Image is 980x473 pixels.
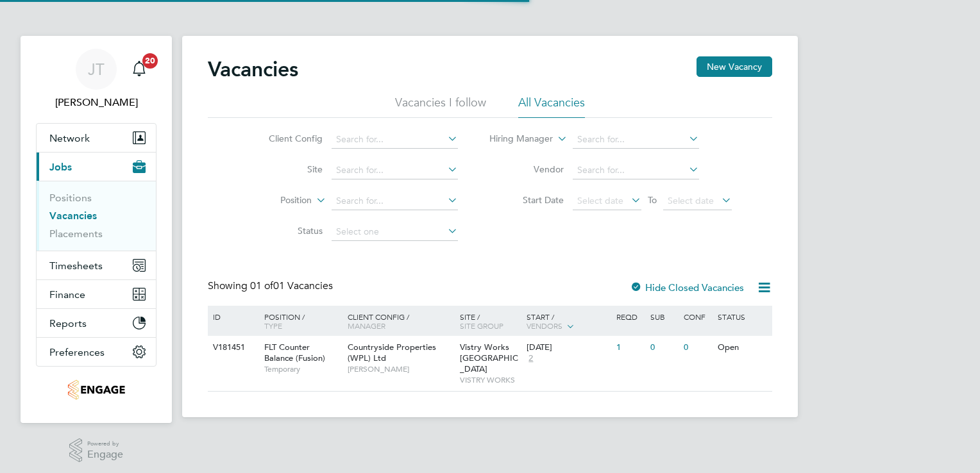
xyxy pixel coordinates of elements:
[49,288,85,301] span: Finance
[250,279,333,292] span: 01 Vacancies
[348,342,436,363] span: Countryside Properties (WPL) Ltd
[208,279,335,293] div: Showing
[647,306,680,328] div: Sub
[126,49,152,90] a: 20
[249,163,323,175] label: Site
[573,162,699,179] input: Search for...
[36,95,156,110] span: Joanne Taylor
[250,279,273,292] span: 01 of
[523,306,613,338] div: Start /
[457,306,524,336] div: Site /
[527,320,562,331] span: Vendors
[249,133,323,144] label: Client Config
[49,346,105,358] span: Preferences
[332,131,458,149] input: Search for...
[714,336,770,360] div: Open
[697,56,772,77] button: New Vacancy
[518,95,585,118] li: All Vacancies
[37,280,156,308] button: Finance
[49,161,72,173] span: Jobs
[87,438,123,449] span: Powered by
[344,306,457,336] div: Client Config /
[37,181,156,251] div: Jobs
[630,281,744,294] label: Hide Closed Vacancies
[332,223,458,241] input: Select one
[264,342,325,363] span: FLT Counter Balance (Fusion)
[208,56,298,82] h2: Vacancies
[460,320,503,331] span: Site Group
[527,342,610,353] div: [DATE]
[238,194,312,207] label: Position
[714,306,770,328] div: Status
[613,336,646,360] div: 1
[264,320,282,331] span: Type
[332,162,458,179] input: Search for...
[680,336,714,360] div: 0
[37,251,156,279] button: Timesheets
[37,309,156,337] button: Reports
[37,153,156,181] button: Jobs
[49,228,103,240] a: Placements
[577,195,623,206] span: Select date
[210,306,255,328] div: ID
[460,342,518,374] span: Vistry Works [GEOGRAPHIC_DATA]
[460,375,521,385] span: VISTRY WORKS
[332,192,458,210] input: Search for...
[36,49,156,110] a: JT[PERSON_NAME]
[67,379,125,400] img: fusionstaff-logo-retina.png
[49,260,103,272] span: Timesheets
[255,306,344,336] div: Position /
[479,133,553,145] label: Hiring Manager
[668,195,714,206] span: Select date
[395,95,486,118] li: Vacancies I follow
[69,438,124,463] a: Powered byEngage
[348,364,453,374] span: [PERSON_NAME]
[348,320,385,331] span: Manager
[644,192,661,208] span: To
[264,364,341,374] span: Temporary
[142,53,158,69] span: 20
[37,124,156,152] button: Network
[49,210,97,222] a: Vacancies
[527,353,535,364] span: 2
[88,61,105,78] span: JT
[613,306,646,328] div: Reqd
[49,192,92,204] a: Positions
[490,163,564,175] label: Vendor
[249,225,323,236] label: Status
[49,132,90,144] span: Network
[210,336,255,360] div: V181451
[36,379,156,400] a: Go to home page
[87,449,123,460] span: Engage
[37,338,156,366] button: Preferences
[49,317,87,329] span: Reports
[21,36,172,423] nav: Main navigation
[490,194,564,206] label: Start Date
[573,131,699,149] input: Search for...
[680,306,714,328] div: Conf
[647,336,680,360] div: 0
